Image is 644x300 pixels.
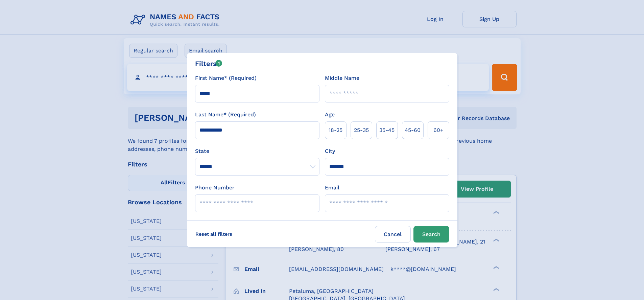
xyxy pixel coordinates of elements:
span: 35‑45 [379,126,395,134]
label: Phone Number [195,184,235,192]
label: Reset all filters [191,226,237,242]
span: 45‑60 [405,126,421,134]
span: 60+ [433,126,444,134]
label: Last Name* (Required) [195,111,256,119]
label: Middle Name [325,74,359,82]
button: Search [413,226,449,243]
label: State [195,147,319,155]
label: Email [325,184,339,192]
label: City [325,147,335,155]
div: Filters [195,59,222,69]
label: First Name* (Required) [195,74,257,82]
label: Age [325,111,335,119]
span: 25‑35 [354,126,369,134]
label: Cancel [375,226,411,243]
span: 18‑25 [329,126,342,134]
